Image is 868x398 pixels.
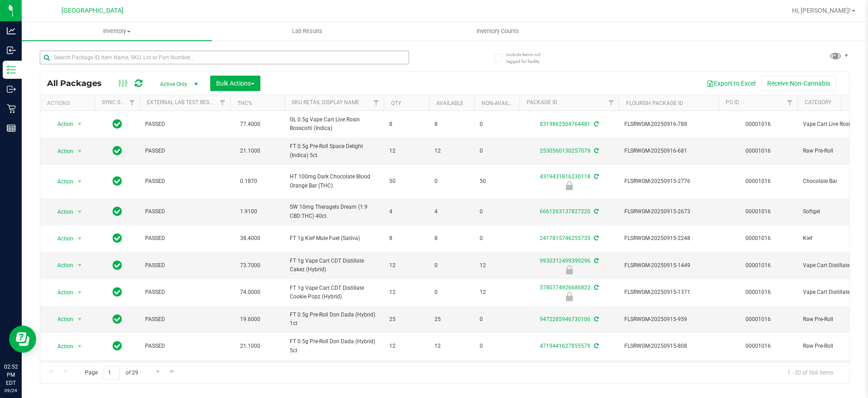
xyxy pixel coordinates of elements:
[145,342,225,350] span: PASSED
[236,232,265,245] span: 38.4000
[49,145,74,158] span: Action
[145,147,225,155] span: PASSED
[145,207,225,216] span: PASSED
[540,258,590,264] a: 9930312499399296
[113,232,122,245] span: In Sync
[434,207,469,216] span: 4
[389,234,424,243] span: 8
[236,205,262,218] span: 1.9100
[624,147,713,155] span: FLSRWGM-20250916-681
[480,261,514,270] span: 12
[745,148,771,154] a: 00001016
[292,99,359,105] a: Sku Retail Display Name
[49,175,74,188] span: Action
[593,173,599,180] span: Sync from Compliance System
[49,118,74,130] span: Action
[113,340,122,352] span: In Sync
[626,100,683,106] a: Flourish Package ID
[74,206,85,218] span: select
[7,26,16,35] inline-svg: Analytics
[624,177,713,186] span: FLSRWGM-20250915-2776
[391,100,401,106] a: Qty
[113,144,122,157] span: In Sync
[49,313,74,326] span: Action
[783,95,797,110] a: Filter
[290,337,378,355] span: FT 0.5g Pre-Roll Don Dada (Hybrid) 5ct
[593,258,599,264] span: Sync from Compliance System
[74,232,85,245] span: select
[47,100,91,106] div: Actions
[389,315,424,324] span: 25
[624,342,713,350] span: FLSRWGM-20250915-808
[761,76,836,91] button: Receive Non-Cannabis
[236,118,265,131] span: 77.4000
[792,7,851,14] span: Hi, [PERSON_NAME]!
[624,207,713,216] span: FLSRWGM-20250915-2673
[745,316,771,322] a: 00001016
[726,99,739,105] a: PO ID
[145,234,225,243] span: PASSED
[9,326,36,353] iframe: Resource center
[61,7,123,14] span: [GEOGRAPHIC_DATA]
[624,288,713,297] span: FLSRWGM-20250915-1371
[49,259,74,272] span: Action
[151,366,165,378] a: Go to the next page
[74,340,85,353] span: select
[237,100,252,106] a: THC%
[22,27,212,35] span: Inventory
[290,115,378,133] span: GL 0.5g Vape Cart Live Rosin Bosscotti (Indica)
[290,311,378,328] span: FT 0.5g Pre-Roll Don Dada (Hybrid) 1ct
[593,148,599,154] span: Sync from Compliance System
[389,207,424,216] span: 4
[624,120,713,129] span: FLSRWGM-20250916-788
[216,80,255,87] span: Bulk Actions
[74,259,85,272] span: select
[212,22,402,41] a: Lab Results
[480,177,514,186] span: 50
[540,173,590,180] a: 4319431816230118
[805,99,831,105] a: Category
[434,288,469,297] span: 0
[7,124,16,133] inline-svg: Reports
[434,261,469,270] span: 0
[389,147,424,155] span: 12
[113,175,122,187] span: In Sync
[40,51,409,64] input: Search Package ID, Item Name, SKU, Lot or Part Number...
[210,76,260,91] button: Bulk Actions
[624,261,713,270] span: FLSRWGM-20250915-1449
[593,284,599,291] span: Sync from Compliance System
[434,342,469,350] span: 12
[540,316,590,322] a: 9472285946730106
[481,100,522,106] a: Non-Available
[22,22,212,41] a: Inventory
[7,46,16,55] inline-svg: Inbound
[49,232,74,245] span: Action
[540,343,590,349] a: 4719441627855579
[145,288,225,297] span: PASSED
[7,104,16,113] inline-svg: Retail
[145,120,225,129] span: PASSED
[236,286,265,299] span: 74.0000
[74,286,85,299] span: select
[77,366,146,380] span: Page of 29
[236,259,265,272] span: 73.7000
[480,315,514,324] span: 0
[480,234,514,243] span: 0
[434,177,469,186] span: 0
[518,265,620,274] div: Newly Received
[102,99,137,105] a: Sync Status
[434,120,469,129] span: 8
[113,259,122,272] span: In Sync
[7,65,16,74] inline-svg: Inventory
[389,342,424,350] span: 12
[113,118,122,130] span: In Sync
[540,235,590,241] a: 2417815746255735
[49,340,74,353] span: Action
[480,288,514,297] span: 12
[540,121,590,127] a: 8319862504764481
[540,148,590,154] a: 2530560130257079
[480,120,514,129] span: 0
[389,261,424,270] span: 12
[290,142,378,159] span: FT 0.5g Pre-Roll Space Delight (Indica) 5ct
[593,208,599,215] span: Sync from Compliance System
